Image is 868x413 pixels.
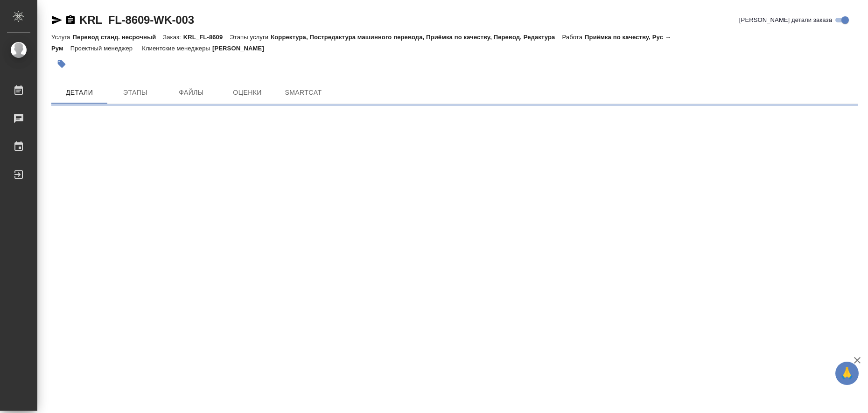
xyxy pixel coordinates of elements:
p: Работа [562,34,585,41]
p: KRL_FL-8609 [183,34,230,41]
span: 🙏 [839,364,855,383]
button: Скопировать ссылку [65,14,76,26]
span: Этапы [113,87,158,98]
span: Оценки [225,87,270,98]
p: Проектный менеджер [70,45,135,52]
span: Детали [57,87,102,98]
p: Этапы услуги [230,34,271,41]
span: Файлы [169,87,214,98]
button: Скопировать ссылку для ЯМессенджера [51,14,63,26]
span: [PERSON_NAME] детали заказа [739,15,832,25]
span: SmartCat [281,87,326,98]
p: Услуга [51,34,72,41]
p: Корректура, Постредактура машинного перевода, Приёмка по качеству, Перевод, Редактура [271,34,562,41]
button: 🙏 [835,362,859,385]
p: [PERSON_NAME] [212,45,271,52]
p: Перевод станд. несрочный [72,34,163,41]
p: Заказ: [163,34,183,41]
button: Добавить тэг [51,54,72,74]
p: Клиентские менеджеры [142,45,212,52]
a: KRL_FL-8609-WK-003 [79,14,194,26]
